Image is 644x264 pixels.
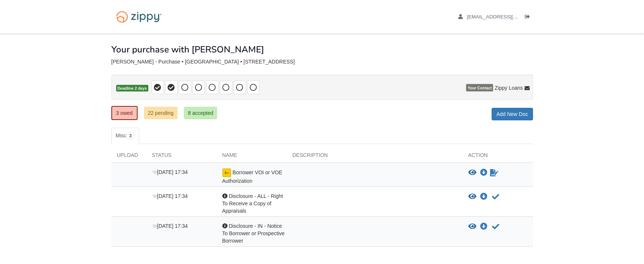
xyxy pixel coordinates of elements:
[126,132,135,140] span: 3
[222,223,285,244] span: Disclosure - IN - Notice To Borrower or Prospective Borrower
[217,151,287,162] div: Name
[111,45,264,54] h1: Your purchase with [PERSON_NAME]
[491,192,500,201] button: Acknowledge receipt of document
[495,84,523,92] span: Zippy Loans
[480,170,488,176] a: Download Borrower VOI or VOE Authorization
[146,151,217,162] div: Status
[116,85,148,92] span: Deadline 2 days
[491,222,500,231] button: Acknowledge receipt of document
[111,59,533,65] div: [PERSON_NAME] - Purchase • [GEOGRAPHIC_DATA] • [STREET_ADDRESS]
[111,7,166,26] img: Logo
[489,168,499,177] a: Waiting for your co-borrower to e-sign
[152,223,188,229] span: [DATE] 17:34
[467,14,552,20] span: nicksherman711@gmail.com
[184,107,218,119] a: 8 accepted
[492,108,533,120] a: Add New Doc
[152,193,188,199] span: [DATE] 17:34
[111,151,146,162] div: Upload
[152,169,188,175] span: [DATE] 17:34
[222,193,283,214] span: Disclosure - ALL - Right To Receive a Copy of Appraisals
[468,169,476,176] button: View Borrower VOI or VOE Authorization
[287,151,463,162] div: Description
[525,14,533,21] a: Log out
[468,193,476,200] button: View Disclosure - ALL - Right To Receive a Copy of Appraisals
[466,84,493,92] span: Your Contact
[111,106,138,120] a: 3 owed
[480,224,488,230] a: Download Disclosure - IN - Notice To Borrower or Prospective Borrower
[111,128,139,144] a: Misc
[463,151,533,162] div: Action
[480,194,488,200] a: Download Disclosure - ALL - Right To Receive a Copy of Appraisals
[222,168,231,177] img: esign
[468,223,476,230] button: View Disclosure - IN - Notice To Borrower or Prospective Borrower
[222,169,282,184] span: Borrower VOI or VOE Authorization
[144,107,178,119] a: 22 pending
[458,14,552,21] a: edit profile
